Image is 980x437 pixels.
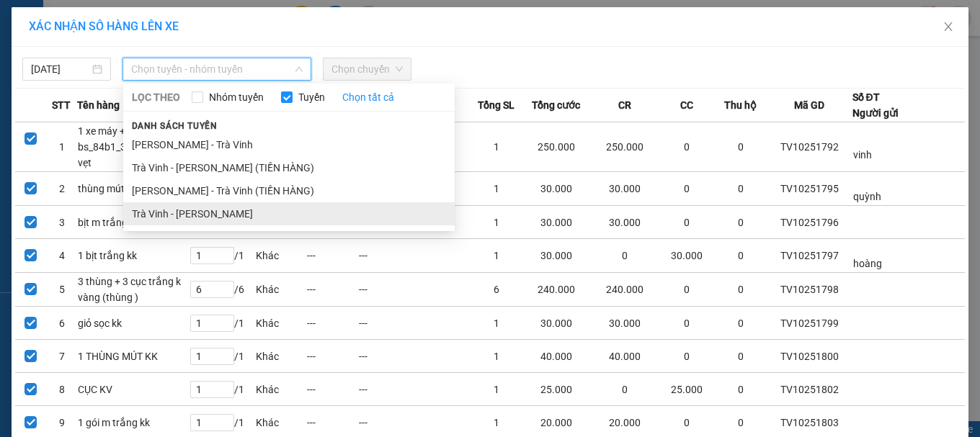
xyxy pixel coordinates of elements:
span: hoàng [853,258,882,269]
td: 4 [46,239,77,273]
td: 2 [46,172,77,206]
td: --- [306,239,358,273]
td: 0 [715,273,767,307]
td: --- [306,340,358,373]
button: Close [928,7,968,48]
td: 0 [659,172,714,206]
td: 0 [715,206,767,239]
li: [PERSON_NAME] - Trà Vinh (TIỀN HÀNG) [123,179,455,202]
td: 5 [46,273,77,307]
span: Thu hộ [724,97,757,113]
td: 1 [471,239,522,273]
td: 0 [715,122,767,172]
span: Danh sách tuyến [123,120,226,132]
td: 6 [471,273,522,307]
a: Chọn tất cả [342,89,394,105]
span: down [295,65,303,73]
td: 250.000 [522,122,591,172]
td: --- [358,373,471,406]
td: 0 [715,373,767,406]
span: vinh [853,149,872,161]
td: 8 [46,373,77,406]
td: 0 [659,206,714,239]
span: CR [618,97,631,113]
span: STT [52,97,71,113]
td: --- [358,239,471,273]
td: TV10251796 [767,206,852,239]
td: 0 [591,373,659,406]
td: 1 [471,307,522,340]
td: 25.000 [522,373,591,406]
td: 1 [471,122,522,172]
input: 14/10/2025 [31,61,89,77]
span: LỌC THEO [132,89,180,105]
span: XÁC NHẬN SỐ HÀNG LÊN XE [29,19,179,33]
td: 0 [591,239,659,273]
td: 1 [471,206,522,239]
td: Khác [255,239,307,273]
td: / 1 [190,307,254,340]
td: TV10251795 [767,172,852,206]
td: 1 THÙNG MÚT KK [77,340,190,373]
td: Khác [255,373,307,406]
td: / 1 [190,340,254,373]
span: Tổng cước [532,97,580,113]
span: close [943,21,954,32]
td: 3 thùng + 3 cục trắng k vàng (thùng ) [77,273,190,307]
td: 6 [46,307,77,340]
td: 0 [715,172,767,206]
td: 1 [471,340,522,373]
td: / 1 [190,239,254,273]
td: TV10251799 [767,307,852,340]
td: --- [306,273,358,307]
td: --- [306,373,358,406]
td: 25.000 [659,373,714,406]
td: Khác [255,340,307,373]
li: [PERSON_NAME] - Trà Vinh [123,133,455,156]
span: Tên hàng [77,97,120,113]
span: Tuyến [293,89,331,105]
td: thùng mút kk [77,172,190,206]
td: 30.000 [591,206,659,239]
td: 30.000 [522,172,591,206]
span: Chọn tuyến - nhóm tuyến [131,58,303,80]
td: / 1 [190,373,254,406]
td: 30.000 [522,307,591,340]
td: TV10251798 [767,273,852,307]
span: quỳnh [853,191,881,202]
td: 0 [659,340,714,373]
td: 30.000 [659,239,714,273]
span: Chọn chuyến [331,58,403,80]
td: 40.000 [522,340,591,373]
td: 0 [659,122,714,172]
span: Mã GD [794,97,824,113]
td: Khác [255,307,307,340]
td: 1 [471,373,522,406]
td: 30.000 [522,239,591,273]
td: TV10251797 [767,239,852,273]
td: TV10251800 [767,340,852,373]
td: --- [358,273,471,307]
td: 7 [46,340,77,373]
span: CC [680,97,693,113]
td: 30.000 [591,172,659,206]
li: Trà Vinh - [PERSON_NAME] (TIỀN HÀNG) [123,156,455,179]
td: 240.000 [591,273,659,307]
td: 0 [715,307,767,340]
td: 30.000 [522,206,591,239]
td: 250.000 [591,122,659,172]
span: Tổng SL [478,97,514,113]
td: CỤC KV [77,373,190,406]
td: 0 [715,239,767,273]
td: 30.000 [591,307,659,340]
td: 3 [46,206,77,239]
td: bịt m trắng kk [77,206,190,239]
td: TV10251792 [767,122,852,172]
td: 1 [46,122,77,172]
td: 40.000 [591,340,659,373]
td: --- [358,307,471,340]
td: Khác [255,273,307,307]
td: --- [306,307,358,340]
td: 240.000 [522,273,591,307]
span: Nhóm tuyến [203,89,269,105]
